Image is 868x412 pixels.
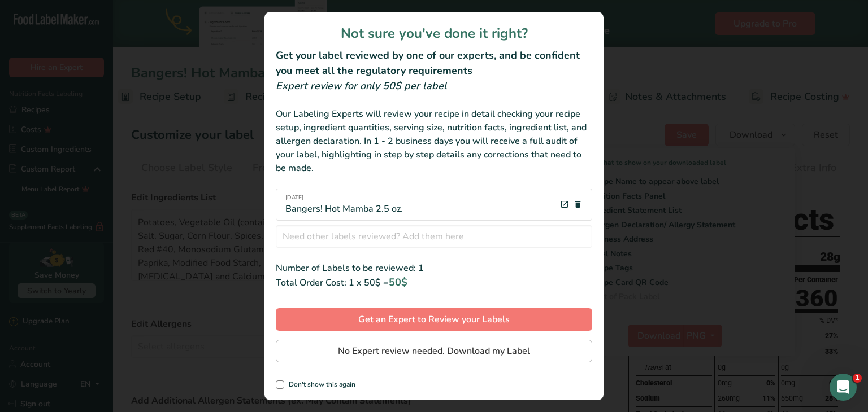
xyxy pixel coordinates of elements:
[276,275,592,290] div: Total Order Cost: 1 x 50$ =
[276,48,592,78] h2: Get your label reviewed by one of our experts, and be confident you meet all the regulatory requi...
[276,225,592,248] input: Need other labels reviewed? Add them here
[276,78,592,94] div: Expert review for only 50$ per label
[276,23,592,43] h1: Not sure you've done it right?
[276,340,592,362] button: No Expert review needed. Download my Label
[830,374,857,401] iframe: Intercom live chat
[276,107,592,175] div: Our Labeling Experts will review your recipe in detail checking your recipe setup, ingredient qua...
[284,380,355,389] span: Don't show this again
[285,194,403,202] span: [DATE]
[358,313,510,326] span: Get an Expert to Review your Labels
[389,275,407,289] span: 50$
[853,374,862,383] span: 1
[276,308,592,331] button: Get an Expert to Review your Labels
[338,344,530,358] span: No Expert review needed. Download my Label
[285,194,403,216] div: Bangers! Hot Mamba 2.5 oz.
[276,261,592,275] div: Number of Labels to be reviewed: 1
